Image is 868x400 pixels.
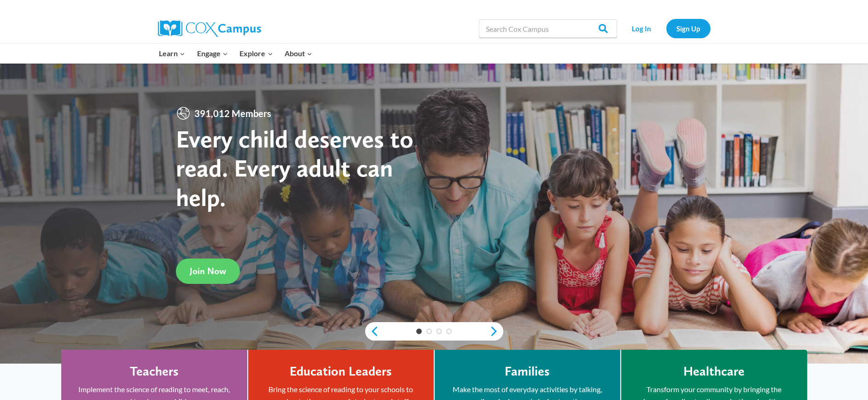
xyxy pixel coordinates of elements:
[176,259,240,284] a: Join Now
[416,329,422,334] a: 1
[505,364,550,379] h4: Families
[622,19,662,38] a: Log In
[159,47,185,59] span: Learn
[365,322,503,341] div: content slider buttons
[191,106,275,121] span: 391,012 Members
[666,19,711,38] a: Sign Up
[197,47,228,59] span: Engage
[130,364,179,379] h4: Teachers
[622,19,711,38] nav: Secondary Navigation
[190,265,226,276] span: Join Now
[489,326,503,337] a: next
[285,47,312,59] span: About
[365,326,379,337] a: previous
[437,329,442,334] a: 3
[479,19,617,38] input: Search Cox Campus
[290,364,392,379] h4: Education Leaders
[426,329,432,334] a: 2
[446,329,452,334] a: 4
[158,20,261,37] img: Cox Campus
[239,47,273,59] span: Explore
[153,44,318,63] nav: Primary Navigation
[176,124,414,212] strong: Every child deserves to read. Every adult can help.
[683,364,745,379] h4: Healthcare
